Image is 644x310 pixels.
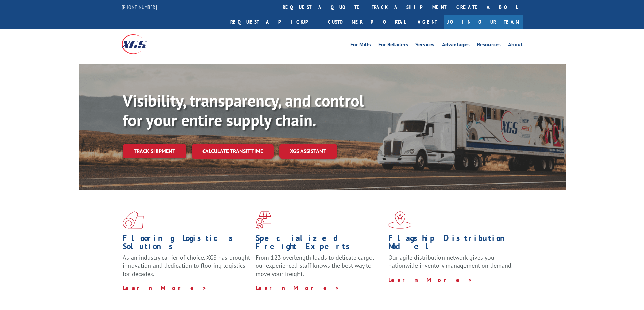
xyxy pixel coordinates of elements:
a: Request a pickup [225,15,323,29]
b: Visibility, transparency, and control for your entire supply chain. [123,90,364,131]
img: xgs-icon-flagship-distribution-model-red [388,211,412,229]
h1: Flagship Distribution Model [388,234,516,254]
a: Services [415,42,434,49]
a: For Retailers [378,42,408,49]
a: Calculate transit time [192,144,274,159]
a: Join Our Team [444,15,523,29]
a: [PHONE_NUMBER] [122,4,157,10]
a: Learn More > [388,276,473,284]
a: For Mills [350,42,371,49]
img: xgs-icon-focused-on-flooring-red [256,211,271,229]
h1: Specialized Freight Experts [256,234,383,254]
a: Agent [411,15,444,29]
a: Resources [477,42,501,49]
span: Our agile distribution network gives you nationwide inventory management on demand. [388,254,513,270]
span: As an industry carrier of choice, XGS has brought innovation and dedication to flooring logistics... [123,254,250,278]
p: From 123 overlength loads to delicate cargo, our experienced staff knows the best way to move you... [256,254,383,284]
a: Learn More > [256,284,340,292]
a: About [508,42,523,49]
a: Learn More > [123,284,207,292]
img: xgs-icon-total-supply-chain-intelligence-red [123,211,144,229]
a: XGS ASSISTANT [279,144,337,159]
a: Customer Portal [323,15,411,29]
a: Track shipment [123,144,186,158]
a: Advantages [442,42,470,49]
h1: Flooring Logistics Solutions [123,234,251,254]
